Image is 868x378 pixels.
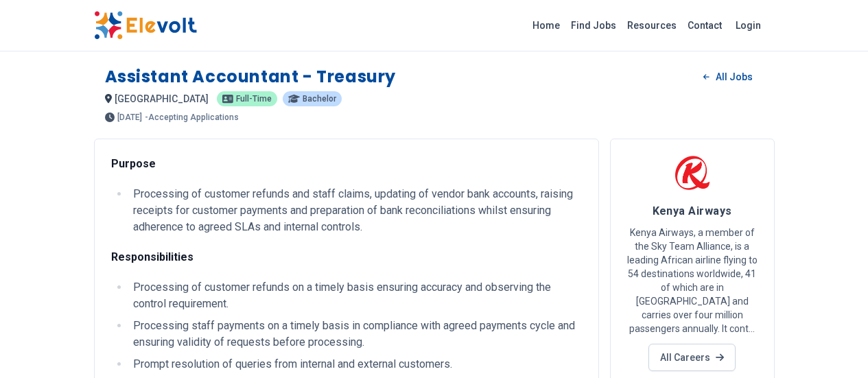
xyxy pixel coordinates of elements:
[129,356,582,373] li: Prompt resolution of queries from internal and external customers.
[111,157,156,170] strong: Purpose
[627,226,758,335] p: Kenya Airways, a member of the Sky Team Alliance, is a leading African airline flying to 54 desti...
[727,12,769,39] a: Login
[129,186,582,235] li: Processing of customer refunds and staff claims, updating of vendor bank accounts, raising receip...
[799,312,868,378] iframe: Chat Widget
[682,14,727,36] a: Contact
[648,344,736,371] a: All Careers
[115,93,209,104] span: [GEOGRAPHIC_DATA]
[236,95,272,103] span: Full-time
[94,11,197,40] img: Elevolt
[105,66,397,88] h1: Assistant Accountant - Treasury
[527,14,565,36] a: Home
[675,156,709,190] img: Kenya Airways
[653,204,732,217] span: Kenya Airways
[622,14,682,36] a: Resources
[129,318,582,351] li: Processing staff payments on a timely basis in compliance with agreed payments cycle and ensuring...
[692,67,763,87] a: All Jobs
[565,14,622,36] a: Find Jobs
[145,113,239,121] p: - Accepting Applications
[129,279,582,312] li: Processing of customer refunds on a timely basis ensuring accuracy and observing the control requ...
[111,250,193,263] strong: Responsibilities
[117,113,142,121] span: [DATE]
[303,95,336,103] span: Bachelor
